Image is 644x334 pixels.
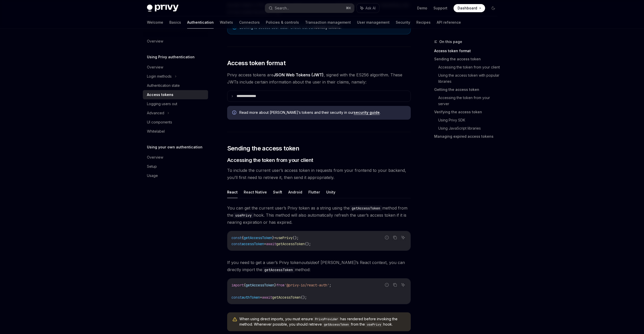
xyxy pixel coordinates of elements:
code: usePrivy [233,213,254,218]
a: Verifying the access token [434,108,501,116]
a: Using the access token with popular libraries [438,71,501,86]
a: Accessing the token from your client [438,63,501,71]
button: React [227,186,238,198]
a: Support [433,6,447,11]
span: (); [293,235,299,240]
div: Advanced [147,110,164,116]
button: Report incorrect code [383,282,390,288]
button: Android [288,186,302,198]
svg: Info [232,110,237,116]
span: ; [329,283,331,287]
a: Basics [169,16,181,29]
span: getAccessToken [244,235,272,240]
span: On this page [439,39,462,45]
div: Overview [147,38,163,44]
button: Toggle dark mode [489,4,497,12]
div: Overview [147,64,163,70]
code: getAccessToken [322,322,351,327]
a: Whitelabel [143,127,208,136]
h5: Using your own authentication [147,144,202,150]
code: usePrivy [365,322,383,327]
code: getAccessToken [350,205,382,211]
button: Swift [273,186,282,198]
code: getAccessToken [262,267,295,273]
a: Overview [143,153,208,162]
span: Sending the access token [227,144,299,152]
div: Usage [147,173,158,179]
a: Managing expired access tokens [434,132,501,141]
span: If you need to get a user’s Privy token of [PERSON_NAME]’s React context, you can directly import... [227,259,411,273]
span: usePrivy [276,235,293,240]
button: Copy the contents from the code block [392,234,398,241]
span: = [274,235,276,240]
span: { [244,283,246,287]
span: const [231,235,242,240]
span: Accessing the token from your client [227,157,313,164]
span: } [272,235,274,240]
span: Dashboard [458,6,477,11]
a: API reference [437,16,461,29]
a: security guide [354,110,380,115]
span: Access token format [227,59,286,67]
span: const [231,295,242,300]
span: accessToken [242,242,264,246]
button: Unity [326,186,335,198]
span: Ask AI [365,6,376,11]
span: await [266,242,276,246]
span: getAccessToken [272,295,301,300]
a: Accessing the token from your server [438,94,501,108]
a: Overview [143,63,208,72]
button: Report incorrect code [383,234,390,241]
span: = [264,242,266,246]
a: Dashboard [454,4,485,12]
a: Policies & controls [266,16,299,29]
a: Welcome [147,16,163,29]
a: Getting the access token [434,86,501,94]
span: (); [301,295,307,300]
a: Authentication state [143,81,208,90]
span: authToken [242,295,260,300]
button: Ask AI [357,4,379,13]
span: ⌘ K [346,6,351,10]
span: To include the current user’s access token in requests from your frontend to your backend, you’ll... [227,167,411,181]
button: Ask AI [400,282,406,288]
h5: Using Privy authentication [147,54,195,60]
code: PrivyProvider [313,317,340,322]
span: Privy access tokens are , signed with the ES256 algorithm. These JWTs include certain information... [227,71,411,86]
a: Sending the access token [434,55,501,63]
a: User management [357,16,390,29]
a: Overview [143,37,208,46]
a: Transaction management [305,16,351,29]
div: Setup [147,163,157,170]
div: UI components [147,119,172,125]
a: Setup [143,162,208,171]
button: Flutter [308,186,320,198]
span: } [274,283,276,287]
span: = [260,295,262,300]
a: Access token format [434,47,501,55]
a: UI components [143,118,208,127]
button: React Native [244,186,267,198]
span: (); [305,242,311,246]
img: dark logo [147,5,179,12]
span: import [231,283,244,287]
a: Authentication [187,16,214,29]
a: Connectors [239,16,260,29]
span: Read more about [PERSON_NAME]’s tokens and their security in our . [239,110,406,115]
span: getAccessToken [276,242,305,246]
em: outside [301,260,315,265]
a: Access tokens [143,90,208,99]
span: { [242,235,244,240]
a: Recipes [416,16,431,29]
svg: Warning [232,317,237,322]
a: JSON Web Tokens (JWT) [273,72,324,78]
div: Logging users out [147,101,177,107]
div: Access tokens [147,92,173,98]
a: Usage [143,171,208,180]
a: Logging users out [143,99,208,108]
a: Demo [417,6,427,11]
div: Authentication state [147,82,180,89]
button: Search...⌘K [265,4,354,13]
span: You can get the current user’s Privy token as a string using the method from the hook. This metho... [227,204,411,226]
a: Wallets [220,16,233,29]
